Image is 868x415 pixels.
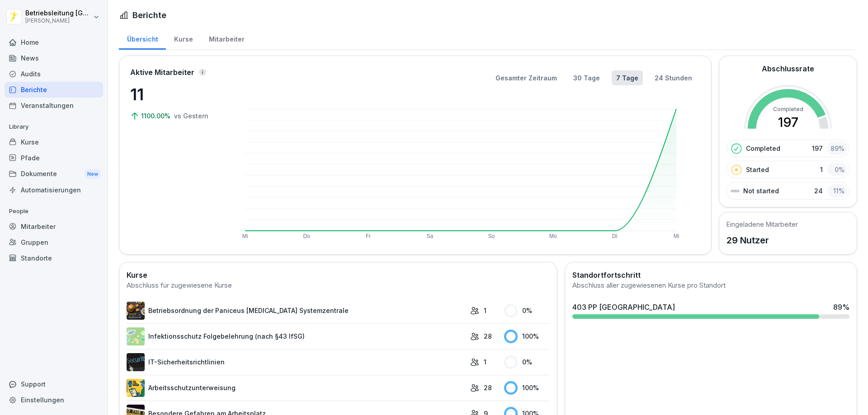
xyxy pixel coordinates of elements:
[5,166,103,182] div: Dokumente
[746,165,769,174] p: Started
[174,111,208,121] p: vs Gestern
[141,111,172,121] p: 1100.00%
[504,355,550,369] div: 0 %
[127,302,466,320] a: Betriebsordnung der Paniceus [MEDICAL_DATA] Systemzentrale
[726,233,798,247] p: 29 Nutzer
[572,270,849,280] h2: Standortfortschritt
[127,353,145,371] img: msj3dytn6rmugecro9tfk5p0.png
[549,233,557,239] text: Mo
[127,270,550,280] h2: Kurse
[119,27,166,50] a: Übersicht
[127,379,145,397] img: bgsrfyvhdm6180ponve2jajk.png
[5,34,103,50] a: Home
[132,9,166,21] h1: Berichte
[25,9,91,17] p: Betriebsleitung [GEOGRAPHIC_DATA]
[127,353,466,371] a: IT-Sicherheitsrichtlinien
[504,304,550,317] div: 0 %
[726,219,798,229] h5: Eingeladene Mitarbeiter
[484,331,492,341] p: 28
[612,233,617,239] text: Di
[5,66,103,82] a: Audits
[572,302,675,312] div: 403 PP [GEOGRAPHIC_DATA]
[743,186,779,196] p: Not started
[569,298,853,322] a: 403 PP [GEOGRAPHIC_DATA]89%
[127,280,550,291] div: Abschluss für zugewiesene Kurse
[85,169,100,179] div: New
[504,381,550,395] div: 100 %
[488,233,495,239] text: So
[130,67,194,78] p: Aktive Mitarbeiter
[5,120,103,134] p: Library
[127,302,145,320] img: erelp9ks1mghlbfzfpgfvnw0.png
[5,134,103,150] a: Kurse
[827,184,847,197] div: 11 %
[572,280,849,291] div: Abschluss aller zugewiesenen Kurse pro Standort
[484,306,486,315] p: 1
[5,250,103,266] a: Standorte
[5,82,103,98] a: Berichte
[5,234,103,250] a: Gruppen
[762,63,814,74] h2: Abschlussrate
[812,144,823,153] p: 197
[827,142,847,155] div: 89 %
[5,166,103,182] a: DokumenteNew
[491,70,561,85] button: Gesamter Zeitraum
[5,204,103,219] p: People
[484,383,492,392] p: 28
[242,233,248,239] text: Mi
[130,82,221,107] p: 11
[166,27,201,50] a: Kurse
[127,379,466,397] a: Arbeitsschutzunterweisung
[746,144,780,153] p: Completed
[427,233,434,239] text: Sa
[820,165,823,174] p: 1
[127,327,145,345] img: tgff07aey9ahi6f4hltuk21p.png
[127,327,466,345] a: Infektionsschutz Folgebelehrung (nach §43 IfSG)
[484,357,486,367] p: 1
[366,233,371,239] text: Fr
[5,150,103,166] a: Pfade
[833,302,849,312] div: 89 %
[201,27,252,50] a: Mitarbeiter
[303,233,311,239] text: Do
[5,98,103,113] a: Veranstaltungen
[650,70,697,85] button: 24 Stunden
[5,219,103,234] a: Mitarbeiter
[25,18,91,24] p: [PERSON_NAME]
[569,70,604,85] button: 30 Tage
[5,376,103,392] div: Support
[612,70,643,85] button: 7 Tage
[814,186,823,196] p: 24
[5,50,103,66] a: News
[5,392,103,408] a: Einstellungen
[5,182,103,198] a: Automatisierungen
[504,330,550,343] div: 100 %
[827,163,847,176] div: 0 %
[674,233,679,239] text: Mi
